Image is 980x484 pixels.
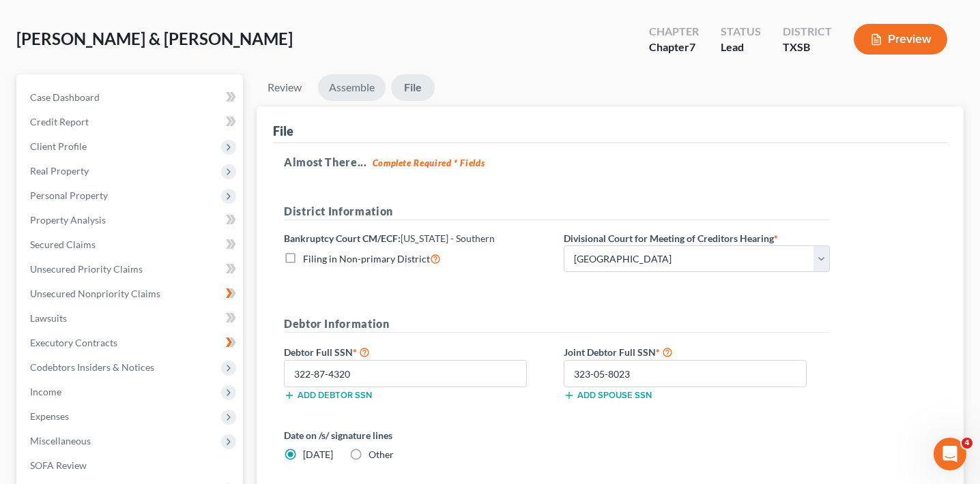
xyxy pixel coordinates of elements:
[30,214,106,226] span: Property Analysis
[721,40,761,55] div: Lead
[30,116,89,127] span: Credit Report
[30,337,117,348] span: Executory Contracts
[689,40,695,53] span: 7
[564,360,807,387] input: XXX-XX-XXXX
[284,316,830,333] h5: Debtor Information
[284,203,830,220] h5: District Information
[30,361,154,373] span: Codebtors Insiders & Notices
[649,40,699,55] div: Chapter
[30,91,100,103] span: Case Dashboard
[564,231,778,245] label: Divisional Court for Meeting of Creditors Hearing
[557,344,837,360] label: Joint Debtor Full SSN
[19,306,243,331] a: Lawsuits
[30,190,108,201] span: Personal Property
[30,435,91,447] span: Miscellaneous
[783,40,832,55] div: TXSB
[284,428,550,442] label: Date on /s/ signature lines
[783,24,832,40] div: District
[564,390,652,401] button: Add spouse SSN
[19,257,243,282] a: Unsecured Priority Claims
[401,232,495,244] span: [US_STATE] - Southern
[19,453,243,478] a: SOFA Review
[854,24,947,55] button: Preview
[277,344,557,360] label: Debtor Full SSN
[16,29,293,48] span: [PERSON_NAME] & [PERSON_NAME]
[284,360,527,387] input: XXX-XX-XXXX
[934,438,966,470] iframe: Intercom live chat
[30,312,67,324] span: Lawsuits
[30,386,61,397] span: Income
[19,208,243,232] a: Property Analysis
[273,123,293,139] div: File
[19,110,243,134] a: Credit Report
[19,282,243,306] a: Unsecured Nonpriority Claims
[284,390,372,401] button: Add debtor SSN
[284,154,936,170] h5: Almost There...
[257,74,313,101] a: Review
[373,157,485,168] strong: Complete Required * Fields
[30,459,87,471] span: SOFA Review
[303,449,333,460] span: [DATE]
[19,232,243,257] a: Secured Claims
[30,410,69,422] span: Expenses
[19,331,243,355] a: Executory Contracts
[962,438,972,449] span: 4
[649,24,699,40] div: Chapter
[30,140,87,152] span: Client Profile
[19,85,243,110] a: Case Dashboard
[391,74,435,101] a: File
[303,253,430,264] span: Filing in Non-primary District
[30,165,89,177] span: Real Property
[369,449,394,460] span: Other
[318,74,386,101] a: Assemble
[30,288,160,299] span: Unsecured Nonpriority Claims
[30,263,143,275] span: Unsecured Priority Claims
[284,231,495,245] label: Bankruptcy Court CM/ECF:
[30,239,96,250] span: Secured Claims
[721,24,761,40] div: Status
